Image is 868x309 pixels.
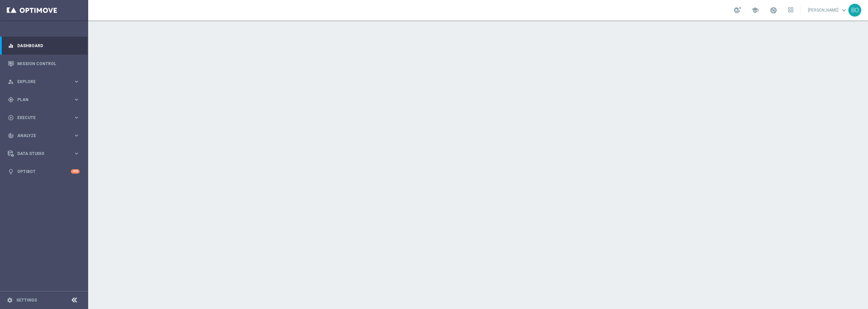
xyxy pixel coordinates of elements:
span: Analyze [17,134,73,138]
span: Plan [17,98,73,102]
div: Explore [8,79,73,85]
i: person_search [8,79,14,85]
div: Optibot [8,162,80,180]
button: play_circle_outline Execute keyboard_arrow_right [7,115,80,120]
div: Plan [8,97,73,103]
div: Mission Control [8,55,80,73]
button: Data Studio keyboard_arrow_right [7,151,80,156]
div: Analyze [8,133,73,139]
a: [PERSON_NAME]keyboard_arrow_down [807,5,848,15]
i: keyboard_arrow_right [73,78,80,85]
i: keyboard_arrow_right [73,132,80,139]
i: equalizer [8,43,14,49]
i: play_circle_outline [8,115,14,121]
i: keyboard_arrow_right [73,96,80,103]
button: Mission Control [7,61,80,66]
a: Dashboard [17,37,80,55]
a: Optibot [17,162,71,180]
span: Data Studio [17,152,73,156]
button: person_search Explore keyboard_arrow_right [7,79,80,84]
div: BO [848,4,861,17]
a: Mission Control [17,55,80,73]
span: school [751,6,759,14]
div: +10 [71,169,80,174]
button: gps_fixed Plan keyboard_arrow_right [7,97,80,102]
span: keyboard_arrow_down [840,6,848,14]
i: gps_fixed [8,97,14,103]
button: equalizer Dashboard [7,43,80,49]
div: Dashboard [8,37,80,55]
i: lightbulb [8,169,14,175]
button: track_changes Analyze keyboard_arrow_right [7,133,80,138]
div: Data Studio [8,151,73,157]
a: Settings [16,298,37,302]
i: keyboard_arrow_right [73,114,80,121]
i: settings [7,297,13,303]
div: Execute [8,115,73,121]
i: track_changes [8,133,14,139]
span: Execute [17,116,73,120]
i: keyboard_arrow_right [73,150,80,157]
button: lightbulb Optibot +10 [7,169,80,174]
span: Explore [17,80,73,84]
